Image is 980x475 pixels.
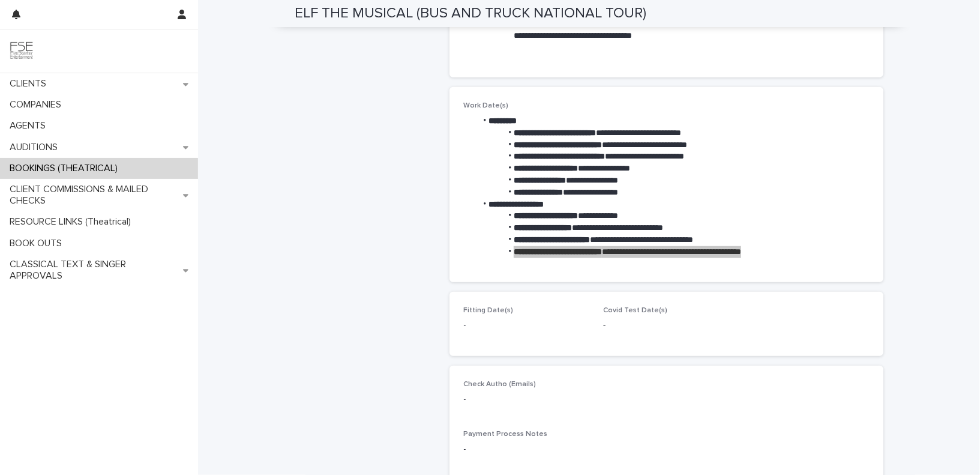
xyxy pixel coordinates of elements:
p: BOOK OUTS [5,238,71,249]
span: Work Date(s) [464,102,509,109]
h2: ELF THE MUSICAL (BUS AND TRUCK NATIONAL TOUR) [295,5,647,22]
span: Check Autho (Emails) [464,381,537,388]
p: CLASSICAL TEXT & SINGER APPROVALS [5,259,183,282]
p: CLIENT COMMISSIONS & MAILED CHECKS [5,184,183,207]
img: 9JgRvJ3ETPGCJDhvPVA5 [10,39,34,63]
p: AUDITIONS [5,142,67,153]
span: Covid Test Date(s) [603,307,667,314]
p: - [464,319,589,332]
p: CLIENTS [5,78,56,89]
span: Payment Process Notes [464,431,548,438]
p: RESOURCE LINKS (Theatrical) [5,216,140,228]
p: - [603,319,729,332]
p: AGENTS [5,120,55,132]
p: - [464,393,660,406]
p: - [464,443,869,456]
p: BOOKINGS (THEATRICAL) [5,163,127,174]
span: Fitting Date(s) [464,307,514,314]
p: COMPANIES [5,99,71,110]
